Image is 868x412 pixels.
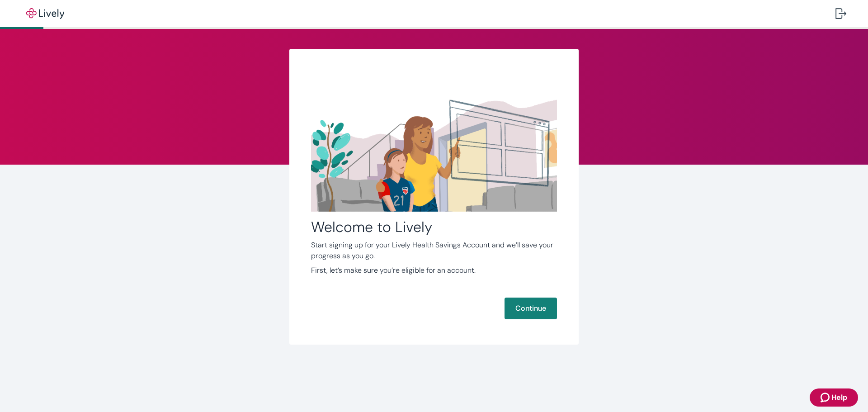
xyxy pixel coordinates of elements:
[311,240,557,261] p: Start signing up for your Lively Health Savings Account and we’ll save your progress as you go.
[505,298,557,319] button: Continue
[20,8,71,19] img: Lively
[311,265,557,276] p: First, let’s make sure you’re eligible for an account.
[821,392,831,403] svg: Zendesk support icon
[828,3,854,24] button: Log out
[810,388,858,407] button: Zendesk support iconHelp
[311,218,557,236] h2: Welcome to Lively
[831,392,847,403] span: Help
